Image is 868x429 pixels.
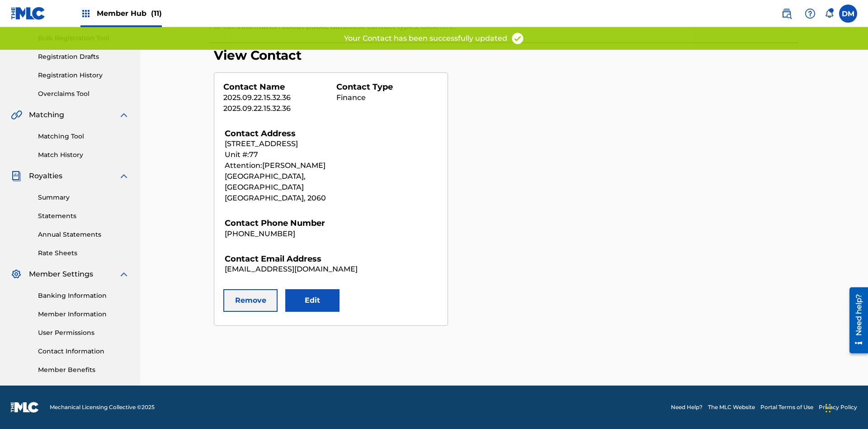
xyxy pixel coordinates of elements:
[225,149,378,160] p: Unit #: 77
[38,310,129,319] a: Member Information
[223,289,278,312] button: Remove
[11,110,22,120] img: Matching
[38,193,129,202] a: Summary
[38,132,129,141] a: Matching Tool
[38,291,129,300] a: Banking Information
[38,71,129,80] a: Registration History
[778,5,796,23] a: Public Search
[29,269,93,280] span: Member Settings
[708,403,755,411] a: The MLC Website
[223,92,325,114] p: 2025.09.22.15.32.36 2025.09.22.15.32.36
[38,365,129,375] a: Member Benefits
[225,254,378,264] h5: Contact Email Address
[843,284,868,358] iframe: Resource Center
[781,8,792,19] img: search
[38,150,129,160] a: Match History
[819,403,857,411] a: Privacy Policy
[826,395,831,422] div: Drag
[80,8,91,19] img: Top Rightsholders
[38,328,129,338] a: User Permissions
[225,160,378,171] p: Attention: [PERSON_NAME]
[839,5,857,23] div: User Menu
[760,403,813,411] a: Portal Terms of Use
[118,269,129,280] img: expand
[38,89,129,99] a: Overclaims Tool
[801,5,819,23] div: Help
[225,129,378,139] h5: Contact Address
[38,347,129,356] a: Contact Information
[225,193,378,204] p: [GEOGRAPHIC_DATA], 2060
[336,82,439,92] h5: Contact Type
[29,171,62,181] span: Royalties
[823,386,868,429] iframe: Chat Widget
[214,48,799,63] h3: View Contact
[118,110,129,120] img: expand
[97,8,162,19] span: Member Hub
[225,138,378,149] p: [STREET_ADDRESS]
[805,8,816,19] img: help
[151,9,162,18] span: (11)
[38,230,129,239] a: Annual Statements
[511,32,524,45] img: access
[225,171,378,193] p: [GEOGRAPHIC_DATA], [GEOGRAPHIC_DATA]
[225,218,378,229] h5: Contact Phone Number
[223,82,325,92] h5: Contact Name
[11,7,46,20] img: MLC Logo
[38,248,129,258] a: Rate Sheets
[38,211,129,221] a: Statements
[344,33,507,44] p: Your Contact has been successfully updated
[50,403,155,411] span: Mechanical Licensing Collective © 2025
[225,264,378,275] p: [EMAIL_ADDRESS][DOMAIN_NAME]
[285,289,340,312] button: Edit
[11,269,22,280] img: Member Settings
[38,52,129,62] a: Registration Drafts
[825,9,834,18] div: Notifications
[11,171,22,181] img: Royalties
[29,110,64,120] span: Matching
[336,92,439,103] p: Finance
[671,403,703,411] a: Need Help?
[118,171,129,181] img: expand
[11,402,39,413] img: logo
[225,229,378,239] p: [PHONE_NUMBER]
